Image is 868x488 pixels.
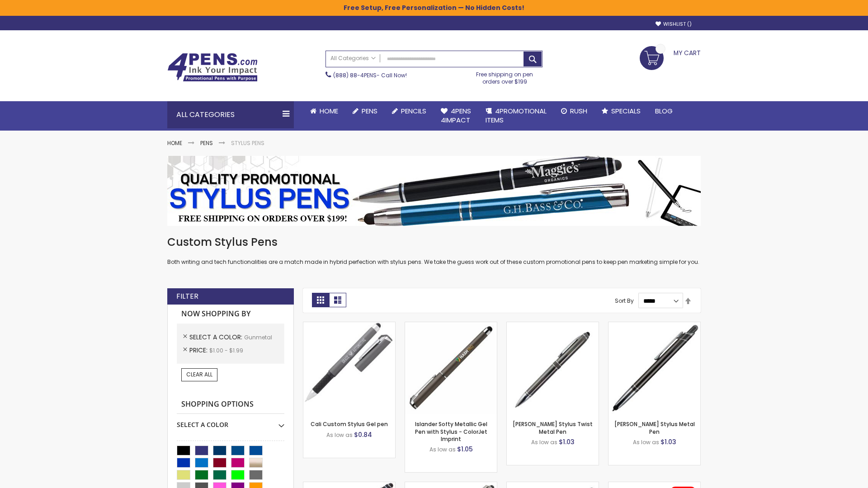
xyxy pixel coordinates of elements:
[231,139,264,147] strong: Stylus Pens
[181,368,217,381] a: Clear All
[615,297,634,305] label: Sort By
[303,101,345,121] a: Home
[415,420,487,442] a: Islander Softy Metallic Gel Pen with Stylus - ColorJet Imprint
[655,106,673,116] span: Blog
[177,305,284,324] strong: Now Shopping by
[167,139,182,147] a: Home
[513,420,593,435] a: [PERSON_NAME] Stylus Twist Metal Pen
[326,51,380,66] a: All Categories
[457,445,473,454] span: $1.05
[401,106,426,116] span: Pencils
[244,333,272,341] span: Gunmetal
[167,235,701,266] div: Both writing and tech functionalities are a match made in hybrid perfection with stylus pens. We ...
[507,322,599,329] a: Colter Stylus Twist Metal Pen-Gunmetal
[177,414,284,429] div: Select A Color
[167,156,701,226] img: Stylus Pens
[209,347,243,354] span: $1.00 - $1.99
[611,106,641,116] span: Specials
[486,106,547,125] span: 4PROMOTIONAL ITEMS
[333,71,407,79] span: - Call Now!
[326,431,353,439] span: As low as
[660,437,676,446] span: $1.03
[467,67,543,85] div: Free shipping on pen orders over $199
[441,106,471,125] span: 4Pens 4impact
[570,106,587,116] span: Rush
[311,420,388,428] a: Cali Custom Stylus Gel pen
[594,101,648,121] a: Specials
[554,101,594,121] a: Rush
[345,101,385,121] a: Pens
[478,101,554,131] a: 4PROMOTIONALITEMS
[385,101,434,121] a: Pencils
[434,101,478,131] a: 4Pens4impact
[648,101,680,121] a: Blog
[167,53,258,82] img: 4Pens Custom Pens and Promotional Products
[330,55,376,62] span: All Categories
[303,322,395,414] img: Cali Custom Stylus Gel pen-Gunmetal
[609,322,700,414] img: Olson Stylus Metal Pen-Gunmetal
[333,71,377,79] a: (888) 88-4PENS
[189,346,209,355] span: Price
[362,106,377,116] span: Pens
[429,446,456,453] span: As low as
[189,333,244,342] span: Select A Color
[167,235,701,249] h1: Custom Stylus Pens
[354,430,372,439] span: $0.84
[177,395,284,414] strong: Shopping Options
[405,322,497,329] a: Islander Softy Metallic Gel Pen with Stylus - ColorJet Imprint-Gunmetal
[200,139,213,147] a: Pens
[609,322,700,329] a: Olson Stylus Metal Pen-Gunmetal
[507,322,599,414] img: Colter Stylus Twist Metal Pen-Gunmetal
[633,438,659,446] span: As low as
[312,293,329,307] strong: Grid
[303,322,395,329] a: Cali Custom Stylus Gel pen-Gunmetal
[320,106,338,116] span: Home
[559,437,575,446] span: $1.03
[656,21,692,28] a: Wishlist
[186,371,212,378] span: Clear All
[167,101,294,128] div: All Categories
[405,322,497,414] img: Islander Softy Metallic Gel Pen with Stylus - ColorJet Imprint-Gunmetal
[176,291,198,301] strong: Filter
[531,438,557,446] span: As low as
[614,420,695,435] a: [PERSON_NAME] Stylus Metal Pen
